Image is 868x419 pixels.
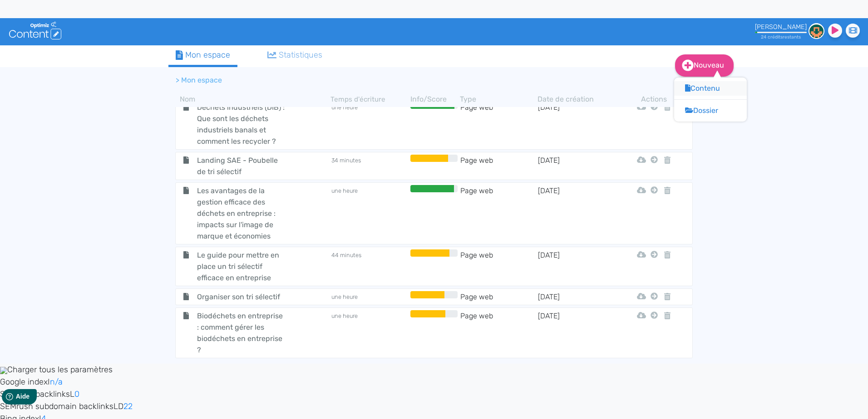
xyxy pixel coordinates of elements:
span: Déchets industriels (DIB) : Que sont les déchets industriels banals et comment les recycler ? [190,102,292,147]
span: Biodéchets en entreprise : comment gérer les biodéchets en entreprise ? [190,310,292,356]
span: Landing SAE - Poubelle de tri sélectif [190,155,292,177]
td: [DATE] [538,249,615,283]
a: 0 [74,389,79,399]
div: [PERSON_NAME] [755,23,807,31]
span: s [799,34,801,40]
td: Page web [460,310,538,356]
span: L [70,389,74,399]
td: 34 minutes [330,155,408,177]
a: Mon espace [168,45,237,67]
span: s [780,34,783,40]
small: 24 crédit restant [761,34,801,40]
span: Le guide pour mettre en place un tri sélectif efficace en entreprise [190,249,292,283]
a: Statistiques [260,45,330,65]
a: Nouveau [675,54,734,77]
td: Page web [460,155,538,177]
td: une heure [330,102,408,147]
a: 22 [123,401,133,411]
button: Dossier [674,103,747,118]
th: Type [460,94,538,105]
td: Page web [460,249,538,283]
th: Nom [175,94,330,105]
span: I [48,377,50,387]
td: Page web [460,102,538,147]
button: Contenu [674,81,747,96]
td: [DATE] [538,155,615,177]
span: LD [113,401,123,411]
th: Temps d'écriture [330,94,408,105]
td: [DATE] [538,310,615,356]
span: Organiser son tri sélectif [190,291,292,302]
td: [DATE] [538,102,615,147]
td: une heure [330,291,408,302]
td: 44 minutes [330,249,408,283]
td: une heure [330,185,408,242]
img: 9e1f83979ed481a10b9378a5bbf7f946 [809,23,824,39]
th: Info/Score [408,94,460,105]
a: n/a [50,377,63,387]
div: Statistiques [267,49,323,61]
div: Mon espace [176,49,230,61]
th: Actions [648,94,660,105]
span: Les avantages de la gestion efficace des déchets en entreprise : impacts sur l'image de marque et... [190,185,292,242]
td: [DATE] [538,185,615,242]
nav: breadcrumb [168,69,622,91]
td: Page web [460,291,538,302]
td: une heure [330,310,408,356]
span: Charger tous les paramètres [7,365,113,375]
li: > Mon espace [176,75,222,86]
td: Page web [460,185,538,242]
th: Date de création [538,94,615,105]
td: [DATE] [538,291,615,302]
